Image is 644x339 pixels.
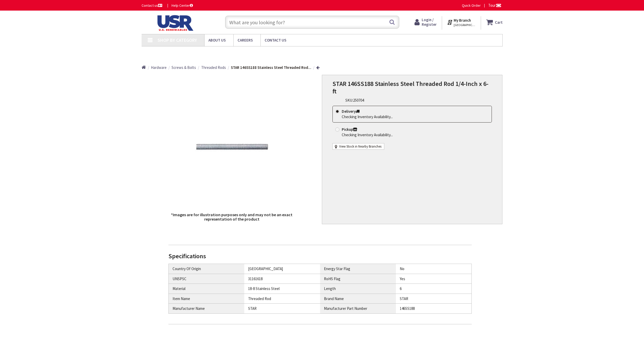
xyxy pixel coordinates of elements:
th: RoHS Flag [320,274,396,284]
div: 6 [400,286,468,291]
span: Login / Register [422,17,437,27]
th: Brand Name [320,294,396,303]
th: UNSPSC [168,274,244,284]
th: Manufacturer Name [168,304,244,313]
span: Tour [488,3,501,8]
span: Shop By Category [158,37,197,43]
a: Help Center [172,3,193,8]
h5: *Images are for illustration purposes only and may not be an exact representation of the product [170,213,293,222]
div: Checking Inventory Availability... [342,114,393,119]
div: [GEOGRAPHIC_DATA] [248,266,316,271]
strong: STAR 146SS188 Stainless Steel Threaded Rod... [231,65,311,70]
span: [GEOGRAPHIC_DATA], [GEOGRAPHIC_DATA] [454,23,476,27]
strong: Delivery [342,109,360,114]
a: View Stock in Nearby Branches [339,144,381,149]
input: What are you looking for? [225,16,399,29]
span: About Us [208,38,226,43]
th: Energy Star Flag [320,264,396,274]
div: Checking Inventory Availability... [342,132,393,138]
a: Quick Order [462,3,481,8]
div: STAR [400,296,468,301]
th: Country Of Origin [168,264,244,274]
div: 146SS188 [400,306,468,311]
div: No [400,266,468,271]
a: Cart [486,18,503,27]
div: Threaded Rod [248,296,316,301]
img: U.S. Renewable Solutions [142,15,207,31]
div: SKU: [345,98,364,103]
span: 250704 [353,98,364,103]
div: 31161618 [248,276,316,281]
strong: My Branch [454,18,471,23]
div: Yes [400,276,468,281]
th: Manufacturer Part Number [320,304,396,313]
strong: Pickup [342,127,357,132]
a: Hardware [151,65,167,70]
th: Length [320,284,396,294]
th: Item Name [168,294,244,303]
th: Material [168,284,244,294]
a: Contact us [142,3,163,8]
img: STAR 146SS188 Stainless Steel Threaded Rod 1/4-Inch x 6-ft [193,108,271,186]
div: 18-8 Stainless Steel [248,286,316,291]
span: Careers [238,38,253,43]
div: STAR [248,306,316,311]
h3: Specifications [168,253,472,260]
strong: Cart [495,18,503,27]
a: Screws & Bolts [172,65,196,70]
span: STAR 146SS188 Stainless Steel Threaded Rod 1/4-Inch x 6-ft [332,80,488,95]
a: Login / Register [414,18,437,27]
a: Threaded Rods [201,65,226,70]
span: Contact Us [265,38,286,43]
